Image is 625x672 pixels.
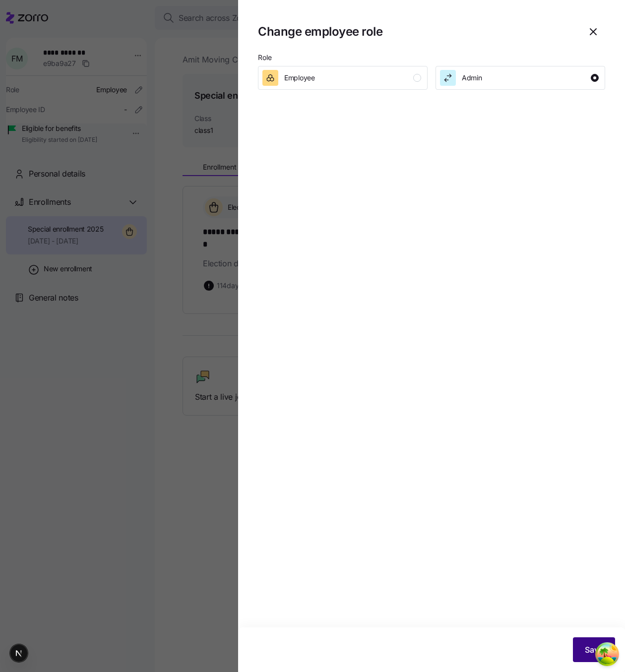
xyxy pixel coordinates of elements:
[585,644,603,656] span: Save
[573,637,615,662] button: Save
[284,73,315,83] span: Employee
[258,24,573,39] h1: Change employee role
[597,644,617,664] button: Open Tanstack query devtools
[462,73,482,83] span: Admin
[258,54,605,66] p: Role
